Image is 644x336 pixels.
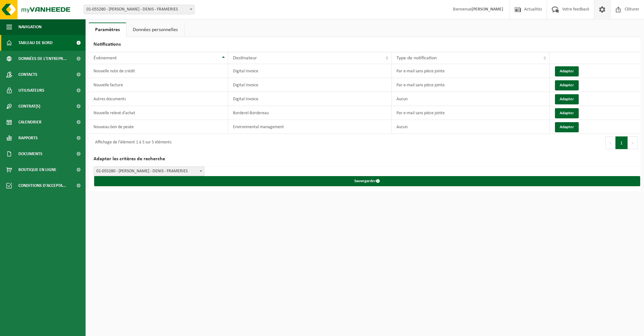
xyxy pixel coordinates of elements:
button: 1 [615,136,628,149]
span: 01-055280 - SRL BERTIAUX - DENIS - FRAMERIES [94,167,204,176]
td: Aucun [392,92,550,106]
td: Nouvelle facture [89,78,228,92]
span: Calendrier [18,114,42,130]
button: Adapter [555,80,579,90]
span: Navigation [18,19,42,35]
span: 01-055280 - SRL BERTIAUX - DENIS - FRAMERIES [84,5,194,14]
td: Digital Invoice [228,92,392,106]
h2: Notifications [89,37,641,52]
td: Nouveau bon de pesée [89,120,228,134]
td: Par e-mail sans pièce jointe [392,64,550,78]
span: Données de l'entrepr... [18,51,67,67]
span: Type de notification [396,56,437,61]
button: Adapter [555,66,579,76]
a: Données personnelles [126,23,184,37]
button: Adapter [555,108,579,118]
span: Événement [93,56,117,61]
strong: [PERSON_NAME] [472,7,503,12]
button: Adapter [555,122,579,132]
td: Digital Invoice [228,64,392,78]
button: Next [628,136,638,149]
a: Paramètres [89,23,126,37]
span: Contacts [18,67,37,82]
button: Adapter [555,94,579,104]
span: Utilisateurs [18,82,44,98]
td: Environmental management [228,120,392,134]
button: Sauvegarder [94,176,640,186]
span: 01-055280 - SRL BERTIAUX - DENIS - FRAMERIES [84,5,195,14]
td: Aucun [392,120,550,134]
div: Affichage de l'élément 1 à 5 sur 5 éléments [92,137,171,148]
td: Par e-mail sans pièce jointe [392,78,550,92]
span: Boutique en ligne [18,162,56,178]
td: Autres documents [89,92,228,106]
td: Nouvelle note de crédit [89,64,228,78]
span: 01-055280 - SRL BERTIAUX - DENIS - FRAMERIES [93,167,204,176]
span: Contrat(s) [18,98,40,114]
td: Par e-mail sans pièce jointe [392,106,550,120]
button: Previous [605,136,615,149]
td: Borderel-Bordereau [228,106,392,120]
td: Nouvelle relevé d'achat [89,106,228,120]
span: Tableau de bord [18,35,53,51]
span: Conditions d'accepta... [18,178,66,194]
td: Digital Invoice [228,78,392,92]
span: Rapports [18,130,38,146]
span: Documents [18,146,42,162]
span: Destinateur [233,56,257,61]
h2: Adapter les critères de recherche [89,152,641,167]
